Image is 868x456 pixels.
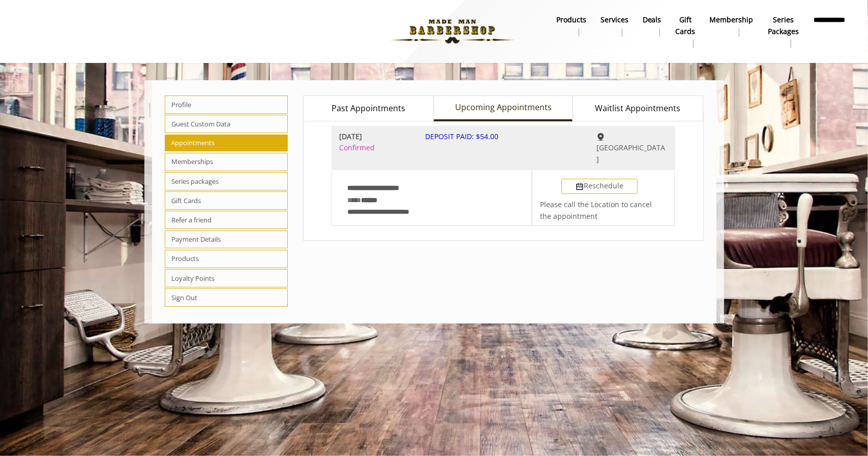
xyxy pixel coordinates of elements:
span: Confirmed [339,142,410,153]
span: Sign Out [165,288,288,307]
span: Loyalty Points [165,269,288,287]
a: Gift cardsgift cards [669,13,703,50]
a: MembershipMembership [703,13,761,39]
a: Productsproducts [549,13,593,39]
b: [DATE] [339,131,410,142]
b: Deals [643,14,662,25]
span: Appointments [165,135,288,152]
a: ServicesServices [593,13,636,39]
b: Series packages [768,14,799,37]
span: Refer a friend [165,211,288,229]
span: DEPOSIT PAID: $54.00 [425,132,498,141]
span: Profile [165,95,288,114]
span: Products [165,250,288,268]
b: gift cards [676,14,696,37]
b: Membership [710,14,754,25]
b: Services [601,14,628,25]
button: Reschedule [561,179,638,194]
span: Waitlist Appointments [595,102,681,115]
img: Made Man Barbershop logo [382,4,522,59]
span: Memberships [165,153,288,171]
a: DealsDeals [636,13,669,39]
span: Please call the Location to cancel the appointment [540,200,652,220]
span: Guest Custom Data [165,115,288,133]
img: Reschedule [576,183,584,191]
span: [GEOGRAPHIC_DATA] [597,143,666,164]
a: Series packagesSeries packages [761,13,806,50]
span: Payment Details [165,231,288,249]
b: products [556,14,586,25]
span: Gift Cards [165,191,288,210]
img: Greenwich Village [597,133,605,141]
span: Upcoming Appointments [455,101,552,114]
span: Series packages [165,172,288,190]
span: Past Appointments [332,102,405,115]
